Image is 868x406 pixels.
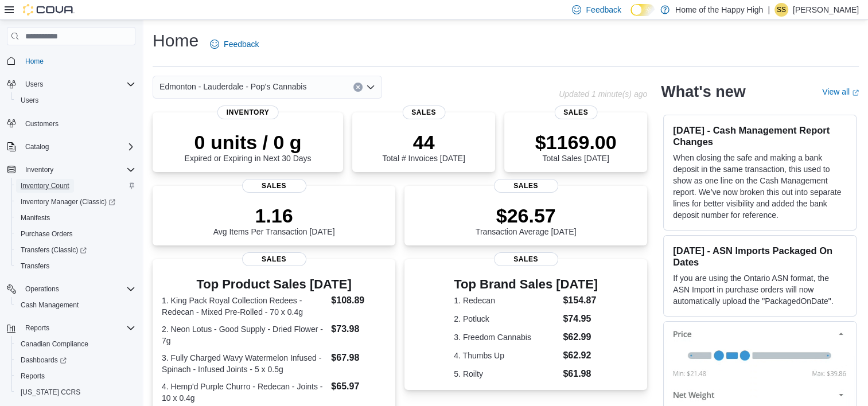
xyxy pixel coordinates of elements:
[25,80,43,89] span: Users
[213,204,335,236] div: Avg Items Per Transaction [DATE]
[476,204,577,236] div: Transaction Average [DATE]
[559,89,647,99] p: Updated 1 minute(s) ago
[11,368,140,384] button: Reports
[16,385,85,399] a: [US_STATE] CCRS
[21,388,80,397] span: [US_STATE] CCRS
[454,368,558,380] dt: 5. Roilty
[25,119,59,128] span: Customers
[454,313,558,325] dt: 2. Potluck
[162,381,326,404] dt: 4. Hemp'd Purple Churro - Redecan - Joints - 10 x 0.4g
[382,131,465,163] div: Total # Invoices [DATE]
[242,252,306,266] span: Sales
[25,57,44,66] span: Home
[162,278,386,291] h3: Top Product Sales [DATE]
[661,83,745,101] h2: What's new
[25,323,49,333] span: Reports
[774,3,788,17] div: Shawn Scolack
[162,323,326,346] dt: 2. Neon Lotus - Good Supply - Dried Flower - 7g
[11,226,140,242] button: Purchase Orders
[159,80,306,93] span: Edmonton - Lauderdale - Pop's Cannabis
[2,115,140,132] button: Customers
[11,352,140,368] a: Dashboards
[852,89,859,96] svg: External link
[21,261,49,271] span: Transfers
[21,300,79,310] span: Cash Management
[25,142,49,151] span: Catalog
[454,331,558,343] dt: 3. Freedom Cannabis
[11,92,140,108] button: Users
[16,195,120,209] a: Inventory Manager (Classic)
[23,4,75,15] img: Cova
[11,297,140,313] button: Cash Management
[16,337,93,351] a: Canadian Compliance
[185,131,312,154] p: 0 units / 0 g
[21,96,38,105] span: Users
[630,16,631,17] span: Dark Mode
[586,4,621,15] span: Feedback
[454,278,598,291] h3: Top Brand Sales [DATE]
[185,131,312,163] div: Expired or Expiring in Next 30 Days
[16,385,135,399] span: Washington CCRS
[822,87,859,96] a: View allExternal link
[673,152,847,221] p: When closing the safe and making a bank deposit in the same transaction, this used to show as one...
[563,349,598,362] dd: $62.92
[16,227,77,241] a: Purchase Orders
[16,337,135,351] span: Canadian Compliance
[402,106,445,119] span: Sales
[675,3,763,17] p: Home of the Happy High
[217,106,279,119] span: Inventory
[21,54,48,68] a: Home
[21,339,88,349] span: Canadian Compliance
[21,321,54,335] button: Reports
[16,243,91,257] a: Transfers (Classic)
[162,295,326,318] dt: 1. King Pack Royal Collection Redees - Redecan - Mixed Pre-Rolled - 70 x 0.4g
[213,204,335,227] p: 1.16
[16,259,135,273] span: Transfers
[16,298,83,312] a: Cash Management
[21,213,50,222] span: Manifests
[224,38,259,50] span: Feedback
[21,77,48,91] button: Users
[454,350,558,361] dt: 4. Thumbs Up
[768,3,770,17] p: |
[535,131,617,163] div: Total Sales [DATE]
[21,163,58,177] button: Inventory
[331,380,386,393] dd: $65.97
[205,33,263,56] a: Feedback
[11,194,140,210] a: Inventory Manager (Classic)
[242,179,306,193] span: Sales
[16,369,49,383] a: Reports
[21,140,53,154] button: Catalog
[21,53,135,68] span: Home
[382,131,465,154] p: 44
[554,106,597,119] span: Sales
[11,210,140,226] button: Manifests
[16,211,55,225] a: Manifests
[454,295,558,306] dt: 1. Redecan
[673,245,847,268] h3: [DATE] - ASN Imports Packaged On Dates
[21,282,135,296] span: Operations
[2,139,140,155] button: Catalog
[25,165,53,174] span: Inventory
[353,83,363,92] button: Clear input
[11,242,140,258] a: Transfers (Classic)
[21,77,135,91] span: Users
[494,252,558,266] span: Sales
[563,294,598,307] dd: $154.87
[331,351,386,365] dd: $67.98
[2,320,140,336] button: Reports
[162,352,326,375] dt: 3. Fully Charged Wavy Watermelon Infused - Spinach - Infused Joints - 5 x 0.5g
[630,4,655,16] input: Dark Mode
[476,204,577,227] p: $26.57
[25,284,59,294] span: Operations
[21,163,135,177] span: Inventory
[153,29,198,52] h1: Home
[673,124,847,147] h3: [DATE] - Cash Management Report Changes
[16,227,135,241] span: Purchase Orders
[16,298,135,312] span: Cash Management
[21,245,87,255] span: Transfers (Classic)
[16,369,135,383] span: Reports
[16,259,54,273] a: Transfers
[673,272,847,307] p: If you are using the Ontario ASN format, the ASN Import in purchase orders will now automatically...
[331,322,386,336] dd: $73.98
